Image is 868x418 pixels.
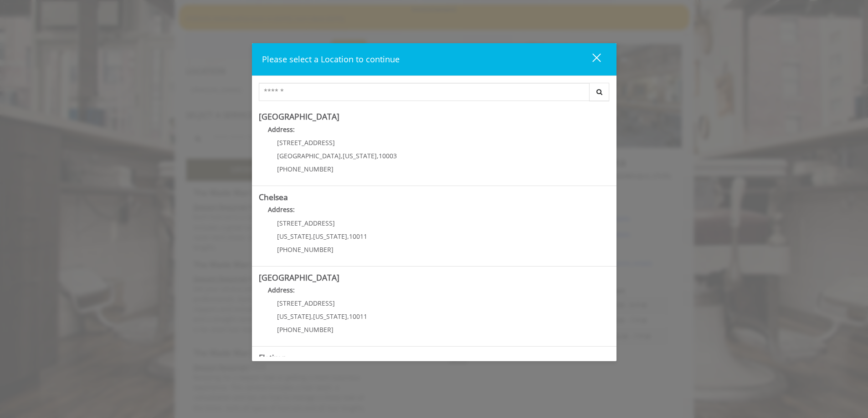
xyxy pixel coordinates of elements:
span: 10003 [379,151,397,160]
span: , [311,232,313,241]
span: , [341,151,343,160]
span: [PHONE_NUMBER] [277,325,334,334]
div: close dialog [582,53,600,66]
i: Search button [594,89,605,95]
span: [US_STATE] [277,232,311,241]
span: [STREET_ADDRESS] [277,219,335,227]
b: Address: [268,205,295,214]
span: [US_STATE] [277,312,311,321]
button: close dialog [575,50,606,69]
input: Search Center [259,83,590,101]
span: [US_STATE] [313,312,347,321]
span: [US_STATE] [343,151,377,160]
b: [GEOGRAPHIC_DATA] [259,111,339,122]
div: Center Select [259,83,610,106]
span: , [347,312,349,321]
span: , [347,232,349,241]
b: Address: [268,125,295,134]
span: [PHONE_NUMBER] [277,165,334,173]
span: [GEOGRAPHIC_DATA] [277,151,341,160]
b: Address: [268,286,295,294]
span: [US_STATE] [313,232,347,241]
span: , [377,151,379,160]
b: Flatiron [259,352,287,363]
span: [PHONE_NUMBER] [277,245,334,254]
span: Please select a Location to continue [262,54,400,65]
span: [STREET_ADDRESS] [277,299,335,307]
span: 10011 [349,232,367,241]
span: , [311,312,313,321]
b: [GEOGRAPHIC_DATA] [259,272,339,283]
b: Chelsea [259,191,288,202]
span: 10011 [349,312,367,321]
span: [STREET_ADDRESS] [277,138,335,147]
